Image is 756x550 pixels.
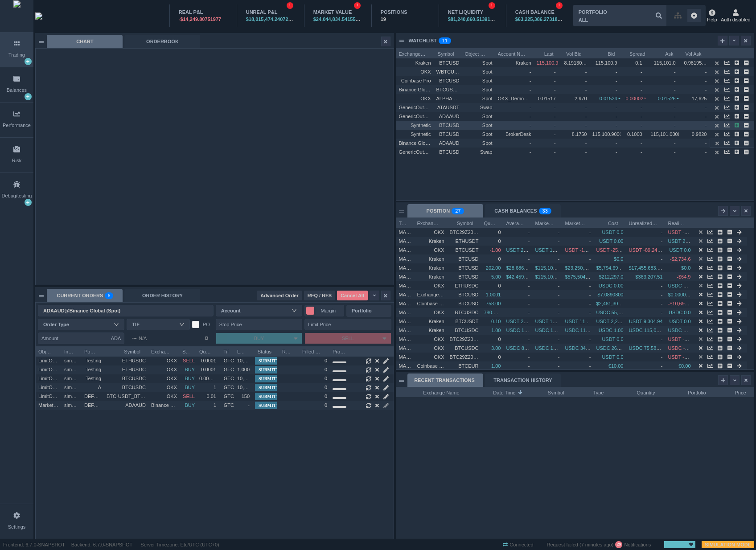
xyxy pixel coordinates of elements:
[450,343,479,353] span: BTCUSDC
[114,321,119,327] i: icon: down
[450,316,479,327] span: BTCUSDT
[7,86,27,94] div: Balances
[429,274,444,279] span: Kraken
[429,265,444,271] span: Kraken
[599,238,623,244] span: USDT 0.00
[535,247,575,253] span: USDT 115,100.10
[64,356,79,366] span: sim868.0
[677,274,690,279] span: -$64.9
[616,149,620,155] span: -
[486,265,501,271] span: 202.00
[626,49,645,57] span: Spread
[596,60,620,66] span: 115,100.9
[616,140,620,146] span: -
[558,238,560,244] span: -
[596,265,625,271] span: $5,794,698.1
[674,140,679,146] span: -
[589,256,591,262] span: -
[515,16,566,22] span: $63,225,386.27318858
[530,87,531,92] span: -
[554,87,559,92] span: -
[554,105,559,110] span: -
[450,218,473,227] span: Symbol
[674,78,679,83] span: -
[458,208,460,217] p: 7
[465,85,493,95] span: Spot
[589,230,591,235] span: -
[530,123,531,128] span: -
[491,274,501,279] span: 5.00
[399,218,407,227] span: Type
[506,274,531,279] span: $42,459.40
[635,60,645,66] span: 0.1
[399,325,412,336] span: MARGIN
[668,238,695,244] span: USDT 25.00
[409,37,437,45] div: WATCHLIST
[589,238,591,244] span: -
[692,96,707,101] span: 17,625
[450,290,479,300] span: BTCUSD
[436,138,460,148] span: ADAAUD
[448,16,498,22] span: $81,240,860.51391749
[401,78,431,83] span: Coinbase Pro
[124,289,200,302] div: ORDER HISTORY
[399,334,412,345] span: MARGIN
[445,37,448,46] p: 1
[399,352,412,362] span: MARGIN
[254,336,264,341] span: BUY
[411,131,431,137] span: Synthetic
[450,308,479,318] span: BTCUSDC
[107,382,146,393] span: BTCUSDC
[47,35,123,48] div: CHART
[222,356,234,366] span: GTC
[381,8,430,16] div: POSITIONS
[554,140,559,146] span: -
[641,69,645,74] span: -
[465,67,493,77] span: Spot
[8,51,25,59] div: Trading
[558,230,560,235] span: -
[641,149,645,155] span: -
[554,114,559,119] span: -
[222,365,234,375] span: GTC
[705,69,707,74] span: -
[84,365,101,375] span: Testing
[221,306,293,315] div: Account
[489,2,495,9] sup: !
[38,391,59,402] span: LimitOrder
[35,12,42,20] img: wyden_logotype_white.svg
[465,111,493,122] span: Spot
[661,256,663,262] span: -
[516,60,531,66] span: Kraken
[465,120,493,131] span: Spot
[530,69,531,74] span: -
[313,8,362,16] div: MARKET VALUE
[465,49,487,57] span: Object Type
[528,230,530,235] span: -
[434,283,444,288] span: OKX
[616,78,620,83] span: -
[465,103,493,113] span: Swap
[651,49,674,57] span: Ask
[381,16,430,23] div: 19
[506,247,543,253] span: USDT 25,852.70
[530,105,531,110] span: -
[399,140,432,146] span: Binance Global
[2,192,32,200] div: Debug/testing
[669,247,690,253] span: USDT 0.0
[450,245,479,255] span: BTCUSDT
[399,308,412,318] span: MARGIN
[661,230,663,235] span: -
[585,149,587,155] span: -
[399,236,412,246] span: MARGIN
[47,289,123,302] div: CURRENT ORDERS
[313,16,364,22] span: $24,044,834.54155998
[64,400,79,410] span: sim427.0
[64,391,79,402] span: sim428.0
[554,123,559,128] span: -
[436,120,460,131] span: BTCUSD
[436,58,460,68] span: BTCUSD
[674,123,679,128] span: -
[585,114,587,119] span: -
[107,391,146,402] span: BTC-USDT_BTC-USDT-231229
